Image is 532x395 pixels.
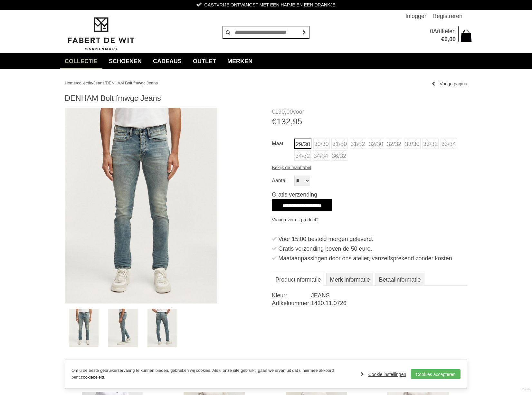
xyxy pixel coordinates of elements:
a: 29/30 [294,139,311,149]
span: Artikelen [433,28,456,34]
span: Gratis verzending [272,191,317,198]
a: Merk informatie [326,273,373,286]
a: Divide [522,385,530,393]
span: 0 [444,36,448,43]
a: Registreren [432,10,462,23]
a: Bekijk de maattabel [272,163,311,172]
div: Gratis verzending boven de 50 euro. [278,244,467,254]
p: Om u de beste gebruikerservaring te kunnen bieden, gebruiken wij cookies. Als u onze site gebruik... [71,367,354,381]
dd: 1430.11.0726 [311,299,467,307]
a: Productinformatie [272,273,324,286]
a: DENHAM Bolt fmwgc Jeans [106,81,158,85]
a: Vorige pagina [432,79,467,89]
a: Cookie instellingen [361,370,406,379]
a: Inloggen [405,10,428,23]
a: Jeans [93,81,105,85]
label: Aantal [272,176,294,186]
a: Cadeaus [148,53,186,69]
li: Maataanpassingen door ons atelier, vanzelfsprekend zonder kosten. [272,254,467,263]
dd: JEANS [311,292,467,299]
span: 0 [430,28,433,34]
span: , [290,117,293,126]
img: DENHAM Bolt fmwgc Jeans [65,108,217,303]
a: collectie [60,53,102,69]
span: 132 [277,117,290,126]
div: Voor 15:00 besteld morgen geleverd. [278,234,467,244]
img: denham-bolt-fmwgc-jeans [108,309,138,347]
a: collectie [77,81,92,85]
span: € [272,109,275,115]
a: cookiebeleid [81,375,104,380]
span: € [272,117,276,126]
img: denham-bolt-fmwgc-jeans [69,309,99,347]
span: / [76,81,77,85]
span: voor [272,108,467,116]
a: Schoenen [104,53,147,69]
a: Home [65,81,76,85]
a: Outlet [188,53,221,69]
a: Vraag over dit product? [272,215,318,225]
a: Merken [223,53,257,69]
dt: Artikelnummer: [272,299,311,307]
span: / [105,81,106,85]
span: 190 [275,109,285,115]
a: Betaalinformatie [375,273,424,286]
span: € [441,36,444,43]
span: , [448,36,449,43]
span: 95 [293,117,302,126]
ul: Maat [272,139,467,163]
dt: Kleur: [272,292,311,299]
span: 00 [286,109,293,115]
a: Cookies accepteren [411,369,461,379]
img: denham-bolt-fmwgc-jeans [147,309,177,347]
span: / [92,81,93,85]
span: , [285,109,286,115]
img: Fabert de Wit [65,16,137,51]
h1: DENHAM Bolt fmwgc Jeans [65,93,467,103]
span: 00 [449,36,456,43]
